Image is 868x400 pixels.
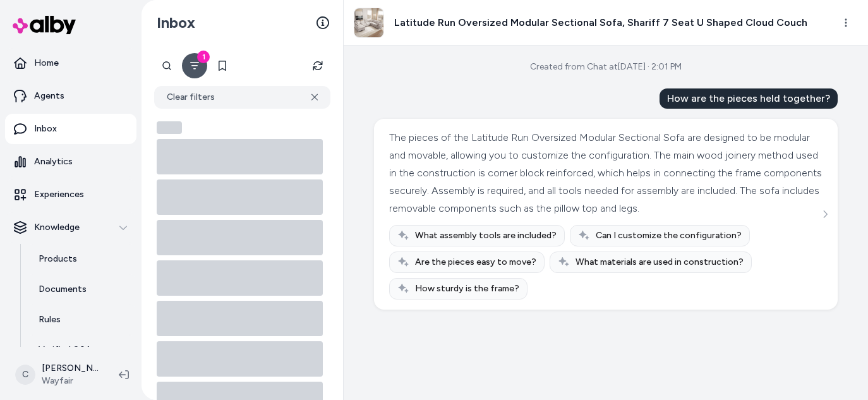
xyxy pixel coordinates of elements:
[34,57,59,70] p: Home
[576,256,744,269] span: What materials are used in construction?
[415,229,557,242] span: What assembly tools are included?
[660,88,838,109] div: How are the pieces held together?
[5,179,136,210] a: Experiences
[5,48,136,78] a: Home
[26,335,136,365] a: Verified Q&As
[42,375,99,387] span: Wayfair
[34,155,73,168] p: Analytics
[13,16,76,34] img: alby Logo
[157,13,195,32] h2: Inbox
[596,229,742,242] span: Can I customize the configuration?
[5,147,136,177] a: Analytics
[39,344,96,356] p: Verified Q&As
[34,90,64,102] p: Agents
[197,51,210,63] div: 1
[154,86,330,109] button: Clear filters
[394,15,807,30] h3: Latitude Run Oversized Modular Sectional Sofa, Shariff 7 Seat U Shaped Cloud Couch
[8,355,109,395] button: C[PERSON_NAME]Wayfair
[26,305,136,335] a: Rules
[34,188,84,201] p: Experiences
[354,8,383,37] img: .jpg
[42,362,99,375] p: [PERSON_NAME]
[389,129,823,217] div: The pieces of the Latitude Run Oversized Modular Sectional Sofa are designed to be modular and mo...
[34,123,57,135] p: Inbox
[415,256,536,269] span: Are the pieces easy to move?
[182,53,207,78] button: Filter
[39,283,87,296] p: Documents
[26,244,136,274] a: Products
[5,81,136,111] a: Agents
[817,207,833,222] button: See more
[15,365,35,385] span: C
[34,221,80,234] p: Knowledge
[305,53,330,78] button: Refresh
[530,61,682,73] div: Created from Chat at [DATE] · 2:01 PM
[39,313,61,326] p: Rules
[26,274,136,305] a: Documents
[39,253,77,265] p: Products
[415,282,519,295] span: How sturdy is the frame?
[5,114,136,144] a: Inbox
[5,212,136,243] button: Knowledge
